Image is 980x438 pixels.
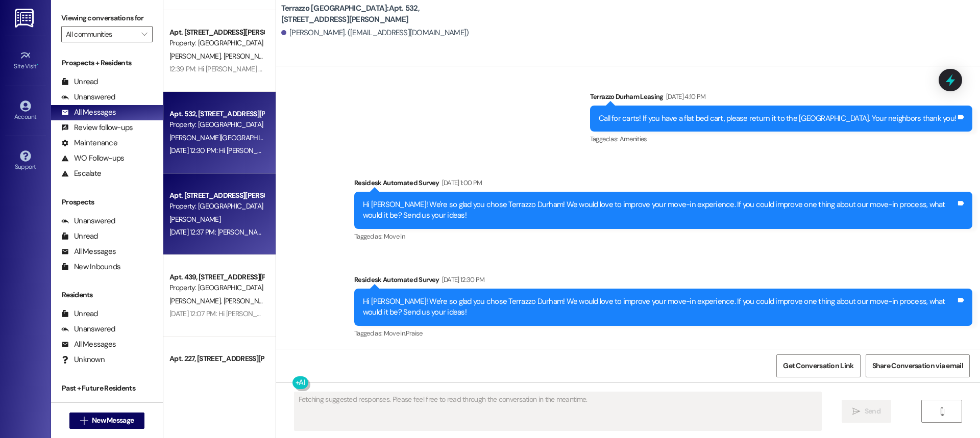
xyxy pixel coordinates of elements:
[363,296,956,318] div: Hi [PERSON_NAME]! We're so glad you chose Terrazzo Durham! We would love to improve your move-in ...
[354,274,972,289] div: Residesk Automated Survey
[66,26,136,42] input: All communities
[938,407,946,416] i: 
[15,9,36,28] img: ResiDesk Logo
[590,132,972,146] div: Tagged as:
[169,353,264,364] div: Apt. 227, [STREET_ADDRESS][PERSON_NAME]
[61,262,120,272] div: New Inbounds
[872,360,963,371] span: Share Conversation via email
[169,51,224,61] span: [PERSON_NAME]
[51,197,163,208] div: Prospects
[61,138,117,148] div: Maintenance
[363,199,956,221] div: Hi [PERSON_NAME]! We're so glad you chose Terrazzo Durham! We would love to improve your move-in ...
[783,360,853,371] span: Get Conversation Link
[354,229,972,244] div: Tagged as:
[92,415,134,426] span: New Message
[406,329,423,338] span: Praise
[169,38,264,48] div: Property: [GEOGRAPHIC_DATA]
[842,400,891,423] button: Send
[169,309,735,318] div: [DATE] 12:07 PM: Hi [PERSON_NAME], thanks so much for letting me know the gym is out of wipes. I’...
[141,30,147,38] i: 
[61,324,115,334] div: Unanswered
[599,113,956,124] div: Call for carts! If you have a flat bed cart, please return it to the [GEOGRAPHIC_DATA]. Your neig...
[169,64,812,73] div: 12:39 PM: Hi [PERSON_NAME] and [PERSON_NAME]! I'm checking in on your latest work order (The elec...
[61,308,98,319] div: Unread
[169,109,264,119] div: Apt. 532, [STREET_ADDRESS][PERSON_NAME]
[169,119,264,130] div: Property: [GEOGRAPHIC_DATA]
[169,272,264,282] div: Apt. 439, [STREET_ADDRESS][PERSON_NAME]
[384,232,405,241] span: Move in
[61,168,101,179] div: Escalate
[866,354,970,377] button: Share Conversation via email
[51,290,163,300] div: Residents
[223,51,274,61] span: [PERSON_NAME]
[169,364,264,375] div: Property: [GEOGRAPHIC_DATA]
[61,401,123,412] div: Past Residents
[439,177,482,188] div: [DATE] 1:00 PM
[61,354,105,365] div: Unknown
[439,274,485,285] div: [DATE] 12:30 PM
[61,122,133,133] div: Review follow-ups
[169,215,220,224] span: [PERSON_NAME]
[865,406,880,417] span: Send
[169,27,264,38] div: Apt. [STREET_ADDRESS][PERSON_NAME]
[664,91,706,102] div: [DATE] 4:10 PM
[61,76,98,87] div: Unread
[169,201,264,212] div: Property: [GEOGRAPHIC_DATA]
[61,92,115,102] div: Unanswered
[281,28,469,38] div: [PERSON_NAME]. ([EMAIL_ADDRESS][DOMAIN_NAME])
[169,296,224,305] span: [PERSON_NAME]
[223,296,274,305] span: [PERSON_NAME]
[295,392,821,430] textarea: Fetching suggested responses. Please feel free to read through the conversation in the meantime.
[354,177,972,192] div: Residesk Automated Survey
[169,282,264,293] div: Property: [GEOGRAPHIC_DATA]
[281,3,485,25] b: Terrazzo [GEOGRAPHIC_DATA]: Apt. 532, [STREET_ADDRESS][PERSON_NAME]
[61,153,124,164] div: WO Follow-ups
[169,146,850,155] div: [DATE] 12:30 PM: Hi [PERSON_NAME]! We're so glad you chose Terrazzo Durham! We would love to impr...
[5,147,46,175] a: Support
[61,216,115,226] div: Unanswered
[51,58,163,68] div: Prospects + Residents
[69,413,145,429] button: New Message
[51,383,163,394] div: Past + Future Residents
[384,329,406,338] span: Move in ,
[5,97,46,125] a: Account
[61,10,153,26] label: Viewing conversations for
[61,339,116,350] div: All Messages
[61,231,98,242] div: Unread
[590,91,972,106] div: Terrazzo Durham Leasing
[61,246,116,257] div: All Messages
[37,61,38,68] span: •
[620,135,647,143] span: Amenities
[80,417,88,425] i: 
[354,326,972,341] div: Tagged as:
[169,190,264,201] div: Apt. [STREET_ADDRESS][PERSON_NAME]
[852,407,860,416] i: 
[776,354,860,377] button: Get Conversation Link
[61,107,116,118] div: All Messages
[169,133,285,142] span: [PERSON_NAME][GEOGRAPHIC_DATA]
[5,47,46,74] a: Site Visit •
[169,227,815,237] div: [DATE] 12:37 PM: [PERSON_NAME], time flies in great company! We're grateful you chose [PERSON_NAM...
